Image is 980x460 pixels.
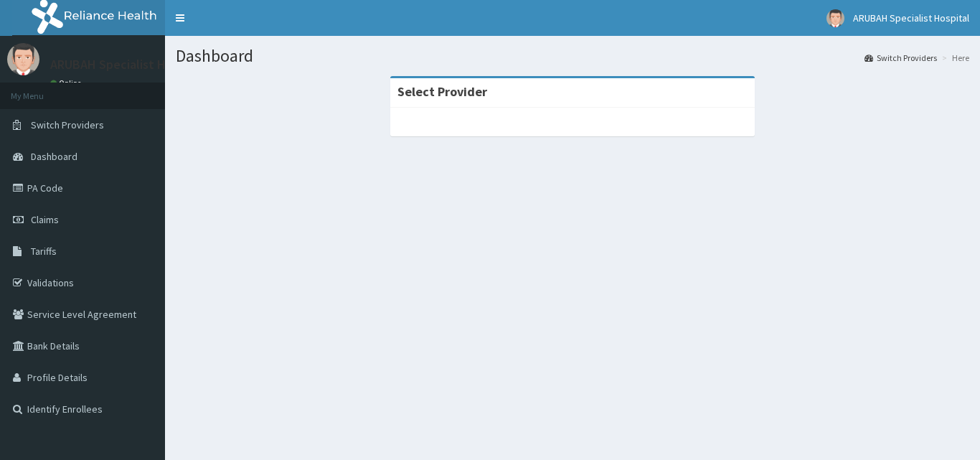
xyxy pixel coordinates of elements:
strong: Select Provider [397,83,487,100]
span: ARUBAH Specialist Hospital [853,11,969,24]
span: Tariffs [31,245,57,258]
img: User Image [7,43,39,75]
a: Online [50,78,85,88]
h1: Dashboard [176,47,969,65]
img: User Image [826,9,844,27]
span: Claims [31,213,59,226]
span: Switch Providers [31,118,104,131]
span: Dashboard [31,150,77,163]
a: Switch Providers [864,52,937,64]
li: Here [938,52,969,64]
p: ARUBAH Specialist Hospital [50,58,204,71]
